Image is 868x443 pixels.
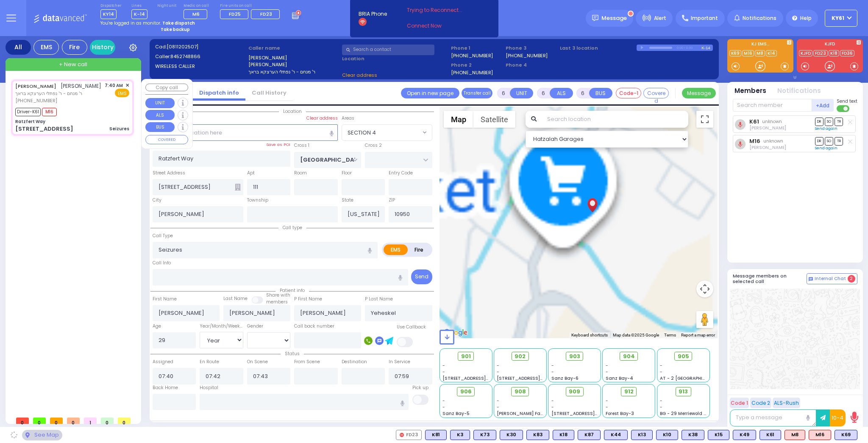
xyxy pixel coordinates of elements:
[200,359,219,365] label: En Route
[192,11,200,17] span: M6
[365,296,393,303] label: P Last Name
[33,13,90,23] img: Logo
[785,430,805,440] div: ALS KJ
[155,53,246,60] label: Caller:
[606,404,608,410] span: -
[155,43,246,50] label: Cad:
[266,142,290,148] label: Save as POI
[153,384,178,391] label: Back Home
[656,430,678,440] div: K10
[755,50,765,56] a: M8
[145,98,175,108] button: UNIT
[200,394,409,410] input: Search hospital
[497,369,499,375] span: -
[131,9,147,19] span: K-14
[766,50,777,56] a: K14
[660,362,662,369] span: -
[50,418,63,424] span: 0
[551,410,632,417] span: [STREET_ADDRESS][PERSON_NAME]
[797,42,863,48] label: KJFD
[407,244,431,255] label: Fire
[660,398,662,404] span: -
[200,384,218,391] label: Hospital
[606,375,633,381] span: Sanz Bay-4
[59,60,87,69] span: + New call
[442,327,470,338] a: Open this area in Google Maps (opens a new window)
[825,137,833,145] span: SO
[510,88,533,98] button: UNIT
[125,82,129,89] span: ✕
[411,269,432,284] button: Send
[497,362,499,369] span: -
[809,430,831,440] div: M16
[400,433,404,437] img: red-radio-icon.svg
[384,244,408,255] label: EMS
[743,14,776,22] span: Notifications
[153,260,171,266] label: Call Info
[749,118,759,125] a: K61
[461,352,471,361] span: 901
[15,118,45,125] div: Ratzfert Way
[835,118,843,126] span: TR
[442,375,523,381] span: [STREET_ADDRESS][PERSON_NAME]
[67,418,80,424] span: 0
[167,43,198,50] span: [0811202507]
[153,233,173,239] label: Call Type
[442,410,470,417] span: Sanz Bay-5
[660,375,723,381] span: AT - 2 [GEOGRAPHIC_DATA]
[260,11,272,17] span: FD23
[616,88,641,98] button: Code-1
[553,430,574,440] div: K18
[407,22,474,30] a: Connect Now
[145,122,175,132] button: BUS
[100,9,117,19] span: KY14
[115,89,129,97] span: EMS
[247,197,268,204] label: Township
[682,88,716,98] button: Message
[450,430,470,440] div: BLS
[235,184,241,191] span: Other building occupants
[425,430,447,440] div: BLS
[825,10,857,27] button: KY61
[153,323,161,330] label: Age
[809,430,831,440] div: ALS
[90,40,115,55] a: History
[763,138,783,144] span: unknown
[161,26,190,33] strong: Take backup
[266,299,288,305] span: members
[550,88,573,98] button: ALS
[696,111,713,128] button: Toggle fullscreen view
[444,111,473,128] button: Show street map
[682,430,704,440] div: K38
[153,124,338,140] input: Search location here
[727,42,793,48] label: KJ EMS...
[515,387,526,396] span: 908
[749,138,760,144] a: M16
[42,108,57,116] span: M16
[229,11,241,17] span: FD25
[401,88,459,98] a: Open in new page
[551,375,579,381] span: Sanz Bay-6
[643,88,669,98] button: Covered
[153,170,185,177] label: Street Address
[837,104,850,113] label: Turn off text
[442,398,445,404] span: -
[553,430,574,440] div: BLS
[835,430,857,440] div: K69
[131,3,147,8] label: Lines
[248,45,339,52] label: Caller name
[184,3,210,8] label: Medic on call
[815,146,837,151] a: Send again
[396,430,422,440] div: FD23
[829,50,839,56] a: K18
[497,375,577,381] span: [STREET_ADDRESS][PERSON_NAME]
[101,418,114,424] span: 0
[815,276,846,282] span: Internal Chat
[497,398,499,404] span: -
[145,110,175,120] button: ALS
[551,404,554,410] span: -
[578,430,601,440] div: BLS
[294,296,322,303] label: P First Name
[473,111,515,128] button: Show satellite imagery
[660,410,707,417] span: BG - 29 Merriewold S.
